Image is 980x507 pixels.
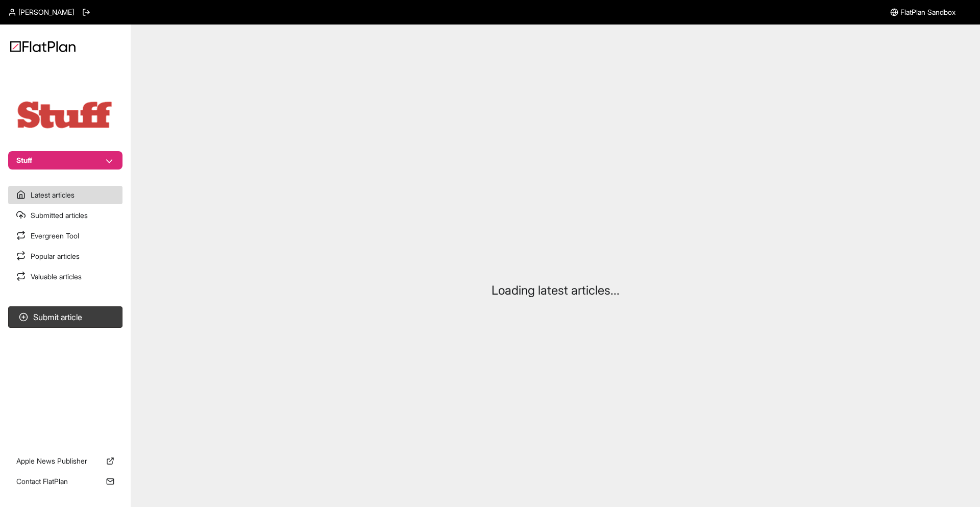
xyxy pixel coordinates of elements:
a: Evergreen Tool [8,227,122,245]
p: Loading latest articles... [492,282,620,299]
a: Popular articles [8,247,122,265]
a: Submitted articles [8,206,122,225]
button: Stuff [8,151,122,170]
a: Latest articles [8,186,122,204]
a: [PERSON_NAME] [8,7,74,17]
img: Logo [10,41,76,52]
a: Apple News Publisher [8,452,122,470]
span: [PERSON_NAME] [18,7,74,17]
img: Publication Logo [14,99,116,131]
span: FlatPlan Sandbox [900,7,955,17]
a: Valuable articles [8,268,122,286]
a: Contact FlatPlan [8,472,122,491]
button: Submit article [8,306,122,328]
